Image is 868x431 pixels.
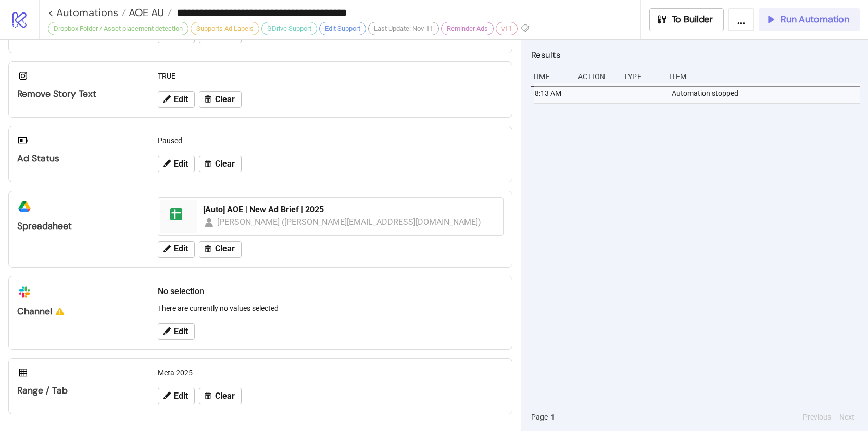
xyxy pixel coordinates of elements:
button: Clear [199,91,242,108]
span: Edit [174,244,188,253]
div: Supports Ad Labels [191,22,259,35]
div: Item [668,67,860,86]
button: Previous [800,411,834,423]
div: 8:13 AM [534,83,572,103]
div: TRUE [154,66,508,86]
button: ... [728,8,754,31]
div: Ad Status [17,153,141,164]
div: [PERSON_NAME] ([PERSON_NAME][EMAIL_ADDRESS][DOMAIN_NAME]) [217,215,482,229]
h2: No selection [158,285,504,298]
div: Automation stopped [671,83,862,103]
div: Remove Story Text [17,88,141,100]
div: Channel [17,306,141,318]
span: AOE AU [126,6,164,19]
a: AOE AU [126,7,172,18]
h2: Results [531,48,860,61]
button: Edit [158,156,195,172]
span: Edit [174,159,188,169]
div: v11 [496,22,518,35]
span: Clear [215,391,235,401]
span: Clear [215,159,235,169]
button: Next [836,411,858,423]
button: Clear [199,156,242,172]
div: Paused [154,131,508,150]
button: Edit [158,91,195,108]
div: [Auto] AOE | New Ad Brief | 2025 [203,204,497,215]
span: Page [531,411,548,423]
div: Dropbox Folder / Asset placement detection [48,22,188,35]
div: Meta 2025 [154,363,508,383]
button: Clear [199,241,242,258]
div: Time [531,67,570,86]
span: Run Automation [781,14,849,26]
button: Edit [158,323,195,340]
button: Edit [158,241,195,258]
button: Edit [158,388,195,404]
div: Edit Support [319,22,366,35]
span: Edit [174,327,188,336]
button: Clear [199,388,242,404]
div: Reminder Ads [441,22,494,35]
span: Edit [174,391,188,401]
span: To Builder [672,14,713,26]
span: Clear [215,244,235,253]
div: Last Update: Nov-11 [368,22,439,35]
div: Type [622,67,661,86]
div: Action [577,67,615,86]
button: To Builder [649,8,724,31]
a: < Automations [48,7,126,18]
p: There are currently no values selected [158,302,504,314]
div: GDrive Support [261,22,317,35]
button: 1 [548,411,558,423]
div: Spreadsheet [17,220,141,232]
span: Edit [174,95,188,104]
span: Clear [215,95,235,104]
button: Run Automation [759,8,860,31]
div: Range / Tab [17,385,141,397]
